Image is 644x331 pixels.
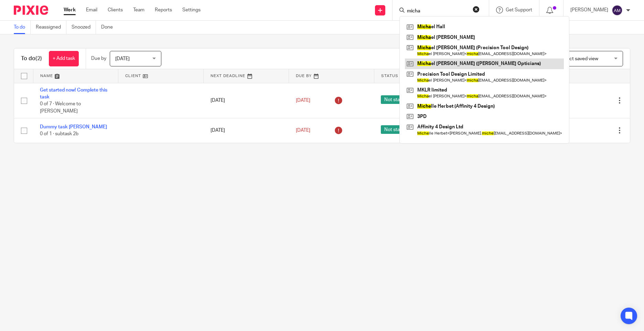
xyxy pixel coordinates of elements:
input: Search [406,8,468,14]
a: Email [86,7,97,13]
p: [PERSON_NAME] [570,7,608,13]
a: Settings [182,7,201,13]
a: Clients [108,7,123,13]
a: Work [64,7,76,13]
span: 0 of 1 · subtask 2b [40,132,78,137]
span: Not started [381,95,412,104]
a: + Add task [49,51,79,66]
span: [DATE] [115,56,130,61]
span: [DATE] [296,98,310,103]
td: [DATE] [204,83,289,118]
a: Snoozed [72,21,96,34]
a: Dummy task [PERSON_NAME] [40,125,107,129]
a: To do [14,21,31,34]
a: Reassigned [36,21,66,34]
h1: To do [21,55,42,62]
span: Select saved view [560,56,598,61]
td: [DATE] [204,118,289,143]
span: 0 of 7 · Welcome to [PERSON_NAME] [40,102,81,114]
span: Not started [381,125,412,134]
a: Reports [155,7,172,13]
a: Done [101,21,118,34]
a: Team [133,7,144,13]
span: (2) [35,56,42,61]
button: Clear [473,6,480,13]
span: Get Support [506,8,532,12]
span: [DATE] [296,128,310,133]
p: Due by [91,55,106,62]
img: svg%3E [612,5,623,16]
img: Pixie [14,6,48,15]
a: Get started now! Complete this task [40,88,107,99]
